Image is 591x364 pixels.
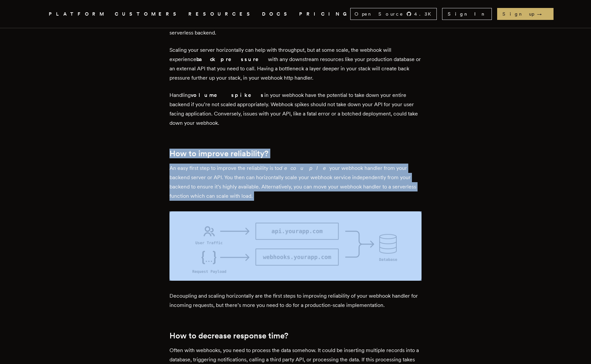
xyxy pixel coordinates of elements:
[279,165,329,171] em: decouple
[355,11,404,17] span: Open Source
[414,11,435,17] span: 4.3 K
[169,211,422,281] img: A webhook extracted to it's own service
[191,92,264,98] strong: volume spikes
[442,8,492,20] a: Sign In
[188,10,254,18] button: RESOURCES
[299,10,350,18] a: PRICING
[169,149,422,158] h2: How to improve reliability?
[169,291,422,310] p: Decoupling and scaling horizontally are the first steps to improving reliability of your webhook ...
[497,8,554,20] a: Sign up
[169,45,422,83] p: Scaling your server horizontally can help with throughput, but at some scale, the webhook will ex...
[196,56,268,62] strong: back pressure
[49,10,107,18] button: PLATFORM
[169,331,422,340] h2: How to decrease response time?
[115,10,180,18] a: CUSTOMERS
[537,11,548,17] span: →
[262,10,291,18] a: DOCS
[169,164,422,201] p: An easy first step to improve the reliability is to your webhook handler from your backend server...
[169,91,422,128] p: Handling in your webhook have the potential to take down your entire backend if you’re not scaled...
